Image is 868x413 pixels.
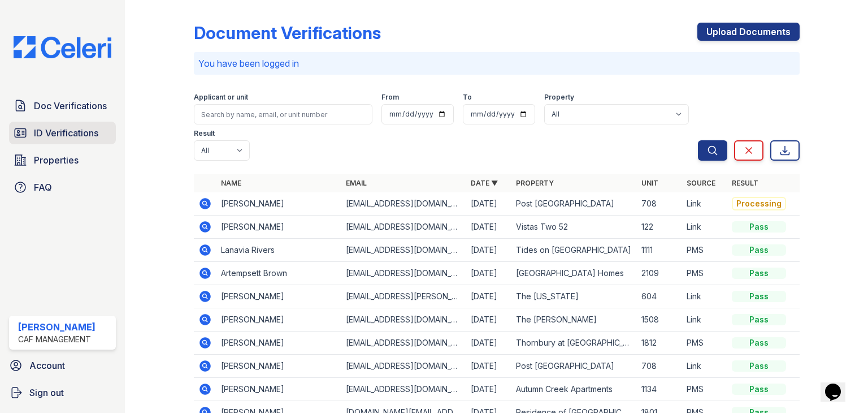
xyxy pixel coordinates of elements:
[5,381,120,404] a: Sign out
[511,378,636,401] td: Autumn Creek Apartments
[216,239,341,262] td: Lanavia Rivers
[198,57,795,70] p: You have been logged in
[194,93,248,102] label: Applicant or unit
[463,93,472,102] label: To
[34,153,79,167] span: Properties
[18,320,96,334] div: [PERSON_NAME]
[682,216,727,239] td: Link
[9,149,116,171] a: Properties
[466,192,511,216] td: [DATE]
[516,179,554,187] a: Property
[341,378,466,401] td: [EMAIL_ADDRESS][DOMAIN_NAME]
[346,179,367,187] a: Email
[821,368,857,402] iframe: chat widget
[637,378,682,401] td: 1134
[682,192,727,216] td: Link
[466,262,511,285] td: [DATE]
[216,262,341,285] td: Artempsett Brown
[29,386,64,399] span: Sign out
[216,216,341,239] td: [PERSON_NAME]
[34,180,52,194] span: FAQ
[682,239,727,262] td: PMS
[341,216,466,239] td: [EMAIL_ADDRESS][DOMAIN_NAME]
[18,334,96,345] div: CAF Management
[34,99,107,113] span: Doc Verifications
[732,179,758,187] a: Result
[732,244,786,256] div: Pass
[732,384,786,395] div: Pass
[341,192,466,216] td: [EMAIL_ADDRESS][DOMAIN_NAME]
[637,216,682,239] td: 122
[637,239,682,262] td: 1111
[732,314,786,325] div: Pass
[511,355,636,378] td: Post [GEOGRAPHIC_DATA]
[682,308,727,332] td: Link
[216,332,341,355] td: [PERSON_NAME]
[732,197,786,210] div: Processing
[216,378,341,401] td: [PERSON_NAME]
[466,285,511,308] td: [DATE]
[511,262,636,285] td: [GEOGRAPHIC_DATA] Homes
[544,93,574,102] label: Property
[5,354,120,377] a: Account
[9,122,116,144] a: ID Verifications
[511,192,636,216] td: Post [GEOGRAPHIC_DATA]
[466,332,511,355] td: [DATE]
[34,126,98,140] span: ID Verifications
[9,176,116,199] a: FAQ
[732,360,786,372] div: Pass
[341,332,466,355] td: [EMAIL_ADDRESS][DOMAIN_NAME]
[641,179,658,187] a: Unit
[697,23,800,41] a: Upload Documents
[637,332,682,355] td: 1812
[194,104,372,124] input: Search by name, email, or unit number
[216,192,341,216] td: [PERSON_NAME]
[341,355,466,378] td: [EMAIL_ADDRESS][DOMAIN_NAME]
[511,332,636,355] td: Thornbury at [GEOGRAPHIC_DATA]
[732,221,786,233] div: Pass
[682,332,727,355] td: PMS
[637,355,682,378] td: 708
[466,239,511,262] td: [DATE]
[466,378,511,401] td: [DATE]
[637,285,682,308] td: 604
[341,308,466,332] td: [EMAIL_ADDRESS][DOMAIN_NAME]
[471,179,498,187] a: Date ▼
[221,179,241,187] a: Name
[216,308,341,332] td: [PERSON_NAME]
[216,285,341,308] td: [PERSON_NAME]
[381,93,399,102] label: From
[466,355,511,378] td: [DATE]
[216,355,341,378] td: [PERSON_NAME]
[29,359,65,372] span: Account
[466,216,511,239] td: [DATE]
[466,308,511,332] td: [DATE]
[341,285,466,308] td: [EMAIL_ADDRESS][PERSON_NAME][DOMAIN_NAME]
[637,262,682,285] td: 2109
[194,129,215,138] label: Result
[637,192,682,216] td: 708
[732,268,786,279] div: Pass
[682,262,727,285] td: PMS
[687,179,715,187] a: Source
[511,216,636,239] td: Vistas Two 52
[341,239,466,262] td: [EMAIL_ADDRESS][DOMAIN_NAME]
[682,355,727,378] td: Link
[9,94,116,117] a: Doc Verifications
[194,23,381,43] div: Document Verifications
[732,291,786,302] div: Pass
[511,285,636,308] td: The [US_STATE]
[637,308,682,332] td: 1508
[341,262,466,285] td: [EMAIL_ADDRESS][DOMAIN_NAME]
[511,308,636,332] td: The [PERSON_NAME]
[732,337,786,349] div: Pass
[682,285,727,308] td: Link
[5,36,120,58] img: CE_Logo_Blue-a8612792a0a2168367f1c8372b55b34899dd931a85d93a1a3d3e32e68fde9ad4.png
[511,239,636,262] td: Tides on [GEOGRAPHIC_DATA]
[682,378,727,401] td: PMS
